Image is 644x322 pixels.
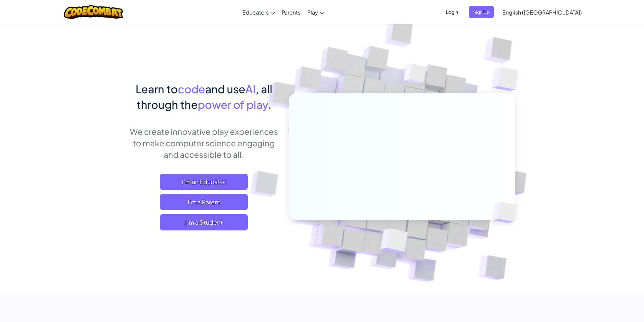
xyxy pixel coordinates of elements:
span: AI [245,82,256,96]
img: Overlap cubes [479,51,537,108]
span: Educators [242,9,269,16]
span: English ([GEOGRAPHIC_DATA]) [502,9,582,16]
span: Play [307,9,318,16]
button: Sign Up [469,6,494,18]
span: code [178,82,205,96]
img: Overlap cubes [391,50,439,101]
img: Overlap cubes [363,214,424,270]
img: CodeCombat logo [64,5,123,19]
a: I'm an Educator [160,174,248,190]
span: and use [205,82,245,96]
span: . [268,98,271,111]
a: Play [304,3,328,21]
a: Educators [239,3,278,21]
span: power of play [198,98,268,111]
a: English ([GEOGRAPHIC_DATA]) [499,3,585,21]
a: I'm a Parent [160,194,248,210]
span: Learn to [136,82,178,96]
button: Login [442,6,462,18]
p: We create innovative play experiences to make computer science engaging and accessible to all. [129,126,279,160]
a: Parents [278,3,304,21]
button: I'm a Student [160,214,248,230]
img: Overlap cubes [481,188,532,237]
